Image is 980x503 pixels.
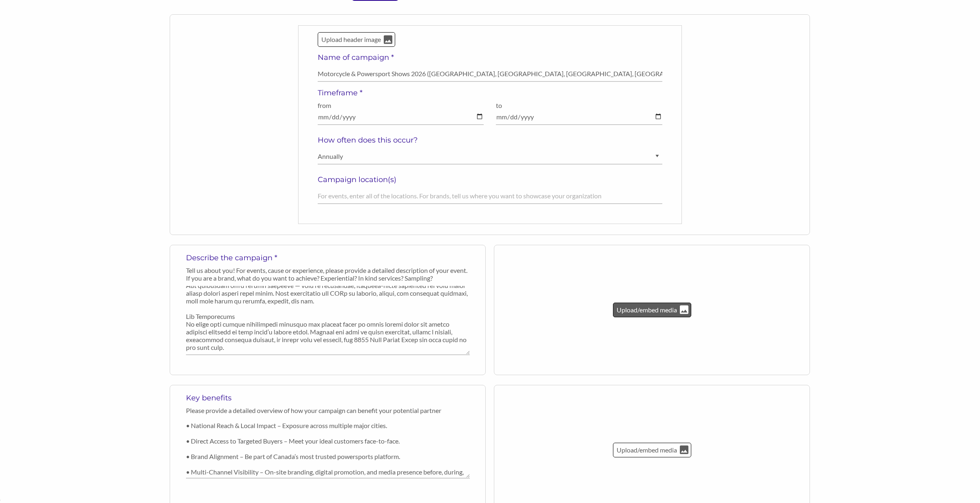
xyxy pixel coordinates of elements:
[186,286,470,355] textarea: Lore Ipsumd si ame consecte adipiscinge seddoeiusmod Tempor’i utlaboreet dol magnaaliqu enimadmi,...
[318,88,662,97] h5: Timeframe *
[616,445,678,455] p: Upload/embed media
[321,34,382,45] p: Upload header image
[616,305,678,315] p: Upload/embed media
[186,253,470,262] h5: Describe the campaign *
[318,136,662,145] h5: How often does this occur?
[496,101,662,109] p: to
[318,66,662,82] input: Name of your event, cause or experience
[318,175,662,184] h5: Campaign location(s)
[186,266,470,282] p: Tell us about you! For events, cause or experience, please provide a detailed description of your...
[318,101,484,109] p: from
[186,393,470,402] h5: Key benefits
[186,406,470,414] p: Please provide a detailed overview of how your campaign can benefit your potential partner
[186,418,470,479] textarea: • National Reach & Local Impact – Exposure across multiple major cities. • Direct Access to Targe...
[318,188,662,204] input: For events, enter all of the locations. For brands, tell us where you want to showcase your organ...
[318,53,662,62] h5: Name of campaign *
